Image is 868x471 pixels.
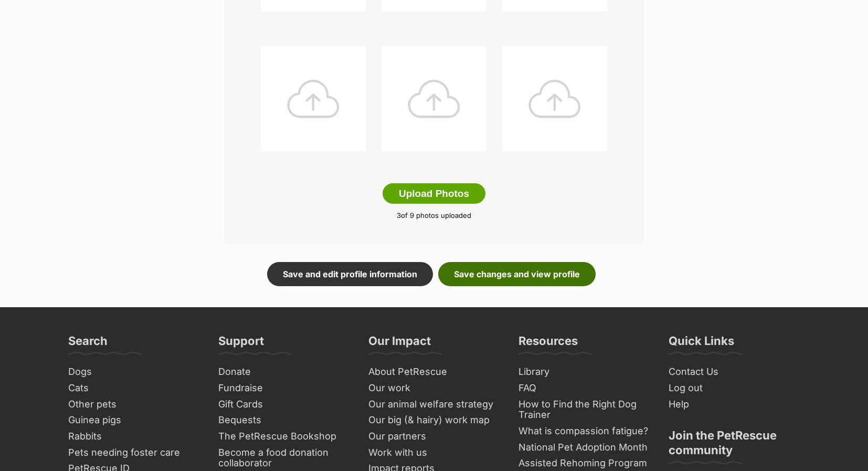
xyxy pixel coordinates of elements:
[514,364,654,380] a: Library
[364,445,504,461] a: Work with us
[267,262,433,286] a: Save and edit profile information
[518,333,578,354] h3: Resources
[383,183,485,204] button: Upload Photos
[397,211,401,219] span: 3
[514,439,654,456] a: National Pet Adoption Month
[669,333,734,354] h3: Quick Links
[64,380,204,396] a: Cats
[214,396,354,413] a: Gift Cards
[664,380,804,396] a: Log out
[664,396,804,413] a: Help
[364,364,504,380] a: About PetRescue
[64,428,204,445] a: Rabbits
[438,262,596,286] a: Save changes and view profile
[514,380,654,396] a: FAQ
[214,412,354,428] a: Bequests
[364,396,504,413] a: Our animal welfare strategy
[64,364,204,380] a: Dogs
[669,428,800,464] h3: Join the PetRescue community
[664,364,804,380] a: Contact Us
[218,333,264,354] h3: Support
[68,333,108,354] h3: Search
[368,333,431,354] h3: Our Impact
[64,412,204,428] a: Guinea pigs
[240,211,628,221] p: of 9 photos uploaded
[214,380,354,396] a: Fundraise
[214,428,354,445] a: The PetRescue Bookshop
[364,412,504,428] a: Our big (& hairy) work map
[64,445,204,461] a: Pets needing foster care
[514,423,654,439] a: What is compassion fatigue?
[364,428,504,445] a: Our partners
[64,396,204,413] a: Other pets
[514,396,654,423] a: How to Find the Right Dog Trainer
[214,364,354,380] a: Donate
[364,380,504,396] a: Our work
